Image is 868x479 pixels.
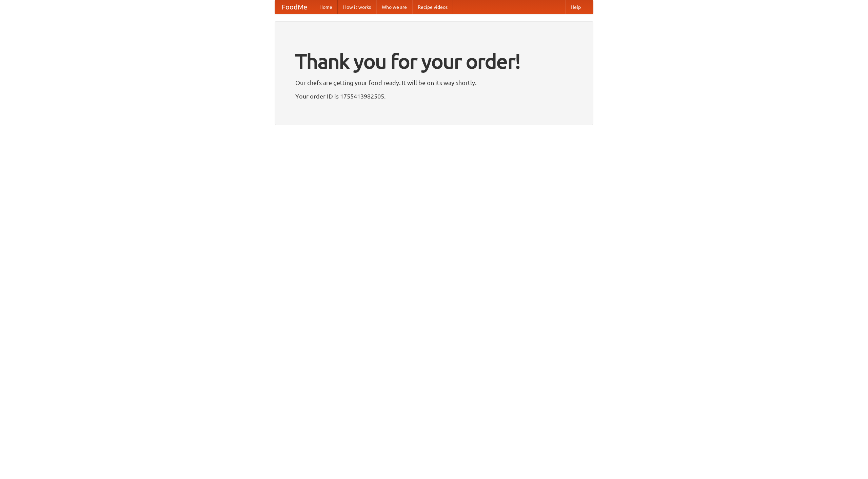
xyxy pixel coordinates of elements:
a: How it works [338,0,376,14]
p: Your order ID is 1755413982505. [295,91,573,101]
p: Our chefs are getting your food ready. It will be on its way shortly. [295,78,573,88]
a: Who we are [376,0,412,14]
a: Help [565,0,586,14]
a: Home [314,0,338,14]
a: FoodMe [275,0,314,14]
h1: Thank you for your order! [295,45,573,78]
a: Recipe videos [412,0,453,14]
